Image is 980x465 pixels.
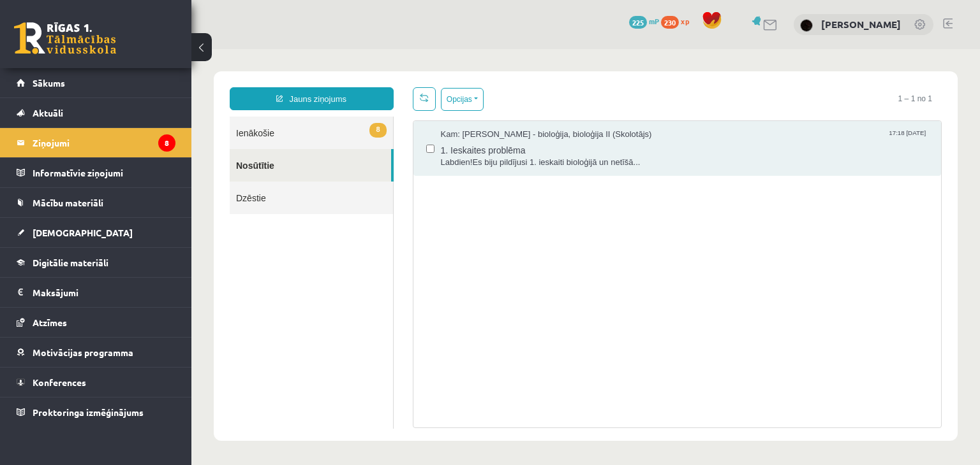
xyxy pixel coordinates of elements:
span: 1. Ieskaites problēma [249,92,738,108]
a: Proktoringa izmēģinājums [17,397,175,427]
a: [PERSON_NAME] [821,18,901,31]
button: Opcijas [249,39,292,62]
span: Labdien!Es biju pildījusi 1. ieskaiti bioloģijā un netīšā... [249,108,738,120]
a: Ziņojumi8 [17,128,175,157]
span: Digitālie materiāli [33,257,108,268]
a: Rīgas 1. Tālmācības vidusskola [14,22,116,54]
span: Sākums [33,77,65,89]
a: 225 mP [629,16,659,26]
span: Atzīmes [33,317,67,328]
span: 225 [629,16,647,29]
i: 8 [158,134,175,152]
a: Konferences [17,368,175,397]
a: Nosūtītie [38,100,200,132]
a: Kam: [PERSON_NAME] - bioloģija, bioloģija II (Skolotājs) 17:18 [DATE] 1. Ieskaites problēma Labdi... [249,80,738,119]
a: Atzīmes [17,308,175,337]
span: 230 [661,16,679,29]
a: Dzēstie [38,132,202,165]
span: 17:18 [DATE] [695,80,737,89]
span: Aktuāli [33,107,63,118]
a: [DEMOGRAPHIC_DATA] [17,218,175,247]
span: 8 [178,74,195,89]
span: 1 – 1 no 1 [697,38,750,61]
span: Mācību materiāli [33,197,103,208]
a: 8Ienākošie [38,68,202,100]
a: Sākums [17,68,175,97]
a: Informatīvie ziņojumi [17,158,175,187]
span: Proktoringa izmēģinājums [33,406,144,418]
span: Konferences [33,376,86,388]
span: Kam: [PERSON_NAME] - bioloģija, bioloģija II (Skolotājs) [249,80,461,92]
legend: Maksājumi [33,278,175,307]
span: [DEMOGRAPHIC_DATA] [33,227,133,238]
span: mP [649,16,659,26]
span: xp [681,16,689,26]
a: Maksājumi [17,278,175,307]
a: Jauns ziņojums [38,38,202,61]
legend: Informatīvie ziņojumi [33,158,175,187]
a: Digitālie materiāli [17,248,175,277]
a: Aktuāli [17,98,175,127]
img: Linda Rutka [800,19,813,32]
a: 230 xp [661,16,695,26]
span: Motivācijas programma [33,347,133,358]
legend: Ziņojumi [33,128,175,157]
a: Motivācijas programma [17,338,175,367]
a: Mācību materiāli [17,188,175,217]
